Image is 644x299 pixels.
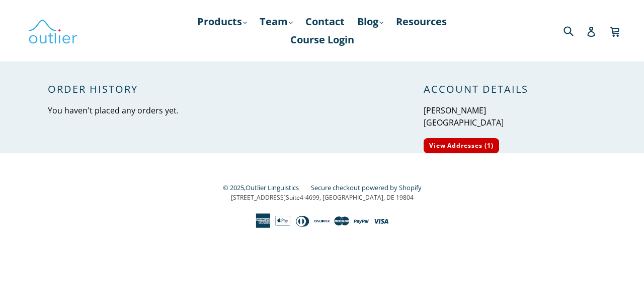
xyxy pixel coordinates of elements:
a: Course Login [285,31,359,49]
bvtag: Suite [286,193,300,202]
input: Search [561,20,589,41]
p: You haven't placed any orders yet. [48,104,409,116]
h2: Order History [48,83,409,95]
a: Blog [352,13,388,31]
a: Products [192,13,252,31]
a: Outlier Linguistics [246,183,299,192]
a: Team [255,13,298,31]
h2: Account Details [424,83,596,95]
a: Resources [391,13,452,31]
small: © 2025, [223,183,309,192]
p: [PERSON_NAME] [GEOGRAPHIC_DATA] [424,104,596,129]
a: Contact [300,13,350,31]
a: View Addresses (1) [424,138,499,153]
a: Secure checkout powered by Shopify [311,183,422,192]
img: Outlier Linguistics [28,16,78,45]
p: [STREET_ADDRESS] 4-4699, [GEOGRAPHIC_DATA], DE 19804 [48,193,596,202]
